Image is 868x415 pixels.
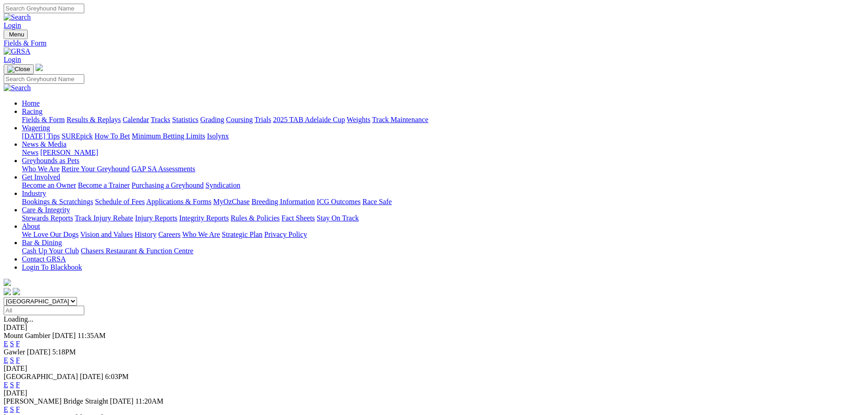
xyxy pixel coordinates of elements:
a: S [10,405,14,413]
a: S [10,356,14,364]
a: GAP SA Assessments [132,165,195,173]
a: Injury Reports [135,214,177,222]
a: Schedule of Fees [95,198,144,205]
div: Greyhounds as Pets [22,165,864,173]
a: Cash Up Your Club [22,247,79,255]
a: Vision and Values [80,231,133,238]
a: SUREpick [62,132,92,140]
a: Trials [254,116,271,123]
button: Toggle navigation [4,30,28,39]
a: Minimum Betting Limits [132,132,205,140]
a: MyOzChase [213,198,250,205]
a: Who We Are [22,165,60,173]
input: Search [4,4,84,13]
a: F [16,405,20,413]
a: E [4,405,8,413]
a: Wagering [22,124,50,132]
span: 5:18PM [52,348,76,356]
a: Login [4,56,21,63]
a: Become a Trainer [78,181,130,189]
a: ICG Outcomes [317,198,360,205]
div: About [22,231,864,239]
a: Stewards Reports [22,214,73,222]
a: Racing [22,108,42,115]
span: Menu [9,31,24,38]
a: F [16,356,20,364]
button: Toggle navigation [4,64,34,74]
div: [DATE] [4,389,864,397]
img: logo-grsa-white.png [4,279,11,286]
span: [GEOGRAPHIC_DATA] [4,373,78,380]
div: News & Media [22,149,864,157]
a: Fields & Form [4,39,864,47]
img: Search [4,13,31,21]
div: Care & Integrity [22,214,864,222]
a: F [16,381,20,389]
a: Careers [158,231,180,238]
img: GRSA [4,47,31,56]
a: Greyhounds as Pets [22,157,79,164]
span: 11:20AM [135,397,164,405]
a: E [4,356,8,364]
div: [DATE] [4,364,864,373]
a: Statistics [172,116,199,123]
span: Gawler [4,348,25,356]
a: Purchasing a Greyhound [132,181,204,189]
a: Results & Replays [67,116,121,123]
a: F [16,340,20,348]
a: Race Safe [362,198,391,205]
span: [DATE] [52,332,76,339]
a: Strategic Plan [222,231,262,238]
a: Login To Blackbook [22,263,82,271]
a: Breeding Information [252,198,315,205]
a: Stay On Track [317,214,359,222]
a: Bar & Dining [22,239,62,246]
a: About [22,222,40,230]
div: [DATE] [4,323,864,332]
a: Contact GRSA [22,255,66,263]
a: Become an Owner [22,181,76,189]
a: Industry [22,190,46,197]
a: Privacy Policy [264,231,307,238]
a: Grading [200,116,224,123]
a: 2025 TAB Adelaide Cup [273,116,345,123]
input: Select date [4,306,84,315]
img: logo-grsa-white.png [36,64,43,71]
div: Wagering [22,132,864,140]
span: [DATE] [110,397,134,405]
a: Get Involved [22,173,60,181]
a: History [134,231,156,238]
a: Track Maintenance [372,116,428,123]
div: Get Involved [22,181,864,190]
a: Retire Your Greyhound [62,165,130,173]
a: E [4,340,8,348]
a: S [10,381,14,389]
a: Login [4,21,21,29]
span: [DATE] [27,348,51,356]
a: S [10,340,14,348]
span: [PERSON_NAME] Bridge Straight [4,397,108,405]
img: Close [7,66,30,73]
a: Who We Are [182,231,220,238]
input: Search [4,74,84,84]
a: Home [22,99,40,107]
a: [PERSON_NAME] [40,149,98,156]
a: News & Media [22,140,67,148]
img: twitter.svg [13,288,20,295]
a: E [4,381,8,389]
span: 6:03PM [105,373,129,380]
a: Coursing [226,116,253,123]
a: Weights [347,116,370,123]
a: Care & Integrity [22,206,70,214]
div: Racing [22,116,864,124]
a: Calendar [123,116,149,123]
a: How To Bet [95,132,130,140]
a: [DATE] Tips [22,132,60,140]
span: 11:35AM [77,332,106,339]
span: Mount Gambier [4,332,51,339]
span: [DATE] [80,373,103,380]
a: Tracks [151,116,170,123]
a: Syndication [205,181,240,189]
img: facebook.svg [4,288,11,295]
